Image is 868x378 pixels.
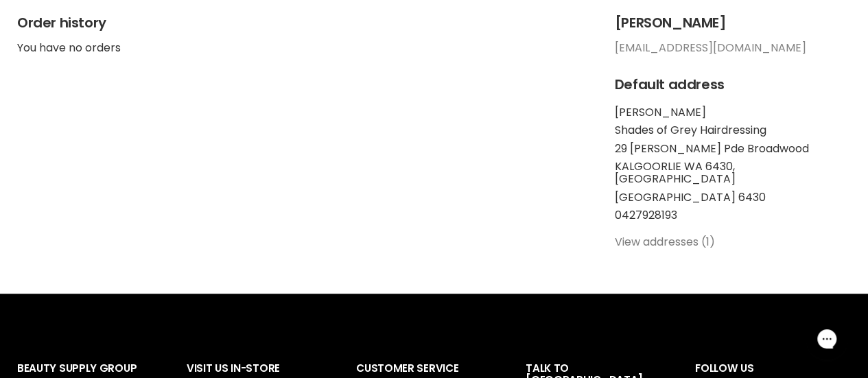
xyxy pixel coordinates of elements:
[615,143,852,155] li: 29 [PERSON_NAME] Pde Broadwood
[615,106,852,119] li: [PERSON_NAME]
[615,161,852,186] li: KALGOORLIE WA 6430, [GEOGRAPHIC_DATA]
[615,40,806,56] a: [EMAIL_ADDRESS][DOMAIN_NAME]
[615,124,852,137] li: Shades of Grey Hairdressing
[799,314,854,364] iframe: Gorgias live chat messenger
[615,77,852,93] h2: Default address
[615,209,852,222] li: 0427928193
[17,15,587,31] h2: Order history
[615,234,715,250] a: View addresses (1)
[17,42,587,54] p: You have no orders
[615,191,852,204] li: [GEOGRAPHIC_DATA] 6430
[615,15,852,31] h2: [PERSON_NAME]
